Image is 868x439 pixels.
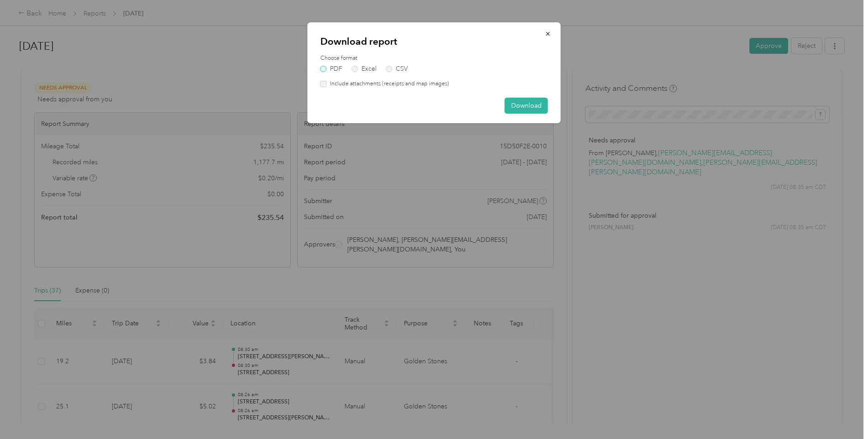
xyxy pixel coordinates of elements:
label: CSV [386,66,408,72]
label: Excel [352,66,376,72]
button: Download [505,98,548,114]
iframe: Everlance-gr Chat Button Frame [817,388,868,439]
label: Include attachments (receipts and map images) [327,80,449,88]
p: Download report [320,35,548,48]
label: PDF [320,66,342,72]
label: Choose format [320,54,548,63]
